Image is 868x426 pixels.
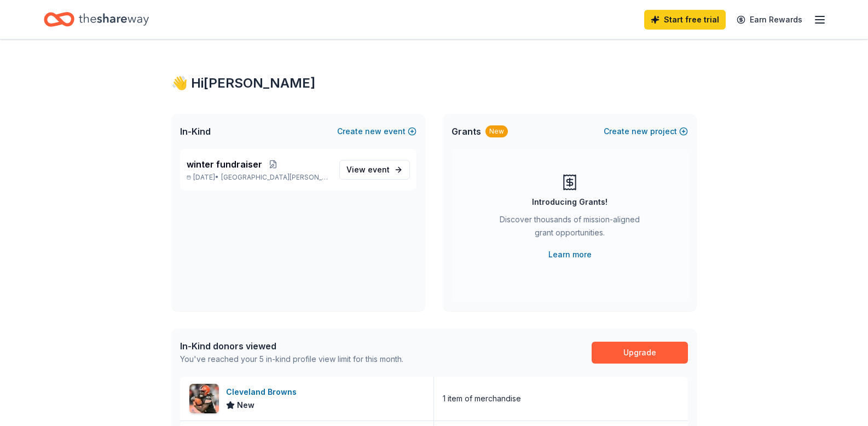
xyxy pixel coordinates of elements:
button: Createnewevent [337,125,416,138]
div: 👋 Hi [PERSON_NAME] [171,74,697,92]
span: Grants [452,125,481,138]
div: Discover thousands of mission-aligned grant opportunities. [495,213,644,244]
span: event [368,165,390,174]
span: new [632,125,648,138]
span: [GEOGRAPHIC_DATA][PERSON_NAME], [GEOGRAPHIC_DATA] [221,173,331,182]
div: You've reached your 5 in-kind profile view limit for this month. [180,353,403,366]
div: Introducing Grants! [532,195,607,209]
p: [DATE] • [187,173,331,182]
span: In-Kind [180,125,211,138]
a: Learn more [548,248,592,261]
div: New [485,125,508,137]
a: Earn Rewards [730,10,809,30]
span: winter fundraiser [187,158,262,171]
span: New [237,399,254,412]
span: new [365,125,381,138]
a: Home [44,7,149,32]
a: View event [339,160,410,180]
div: In-Kind donors viewed [180,339,403,353]
img: Image for Cleveland Browns [189,384,219,413]
div: Cleveland Browns [226,385,301,399]
span: View [346,163,390,176]
a: Upgrade [592,342,688,364]
a: Start free trial [644,10,726,30]
div: 1 item of merchandise [443,392,521,405]
button: Createnewproject [604,125,688,138]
